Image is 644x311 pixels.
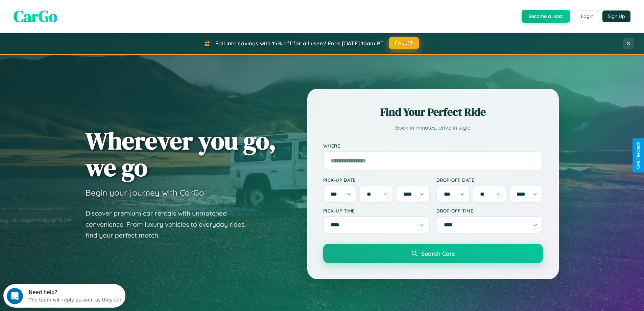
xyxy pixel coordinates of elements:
[323,143,543,149] label: Where
[86,208,255,241] p: Discover premium car rentals with unmatched convenience. From luxury vehicles to everyday rides, ...
[3,3,126,21] div: Open Intercom Messenger
[323,244,543,263] button: Search Cars
[389,37,419,49] button: FALL15
[575,10,599,22] button: Login
[323,208,430,214] label: Pick-up Time
[86,127,276,181] h1: Wherever you go, we go
[636,142,641,169] div: Give Feedback
[25,11,119,18] div: The team will reply as soon as they can
[436,208,543,214] label: Drop-off Time
[3,284,125,308] iframe: Intercom live chat discovery launcher
[86,187,204,198] h3: Begin your journey with CarGo
[436,177,543,183] label: Drop-off Date
[323,177,430,183] label: Pick-up Date
[215,40,385,47] span: Fall into savings with 15% off for all users! Ends [DATE] 10am PT.
[522,10,570,23] button: Become a Host
[323,105,543,119] h2: Find Your Perfect Ride
[323,123,543,133] p: Book in minutes, drive in style
[602,10,630,22] button: Sign Up
[14,5,57,27] span: CarGo
[25,6,119,11] div: Need help?
[7,288,23,304] iframe: Intercom live chat
[421,250,455,257] span: Search Cars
